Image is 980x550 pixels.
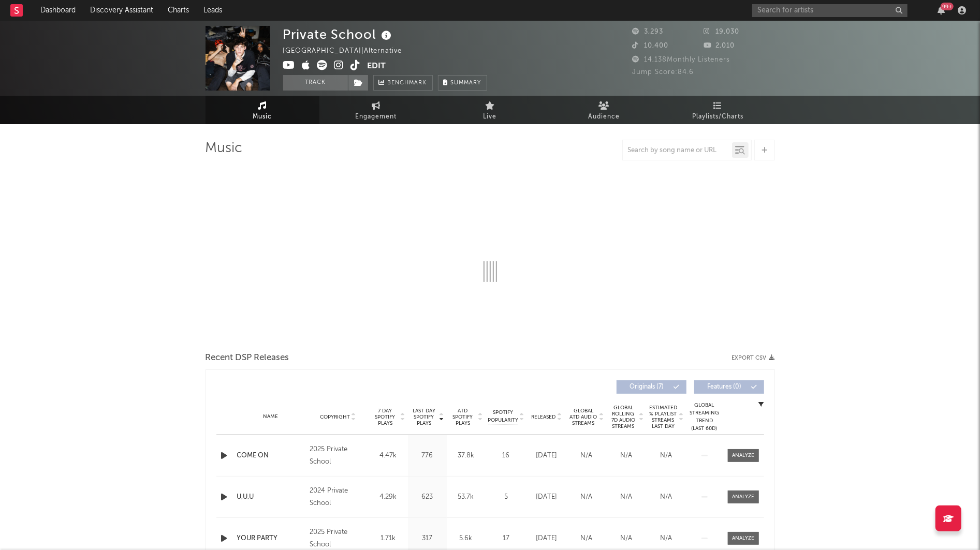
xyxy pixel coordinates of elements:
div: N/A [609,533,644,544]
span: 19,030 [704,28,739,35]
div: 16 [488,451,524,461]
div: [GEOGRAPHIC_DATA] | Alternative [283,45,414,57]
span: Last Day Spotify Plays [411,408,438,426]
div: N/A [569,533,604,544]
span: 7 Day Spotify Plays [372,408,399,426]
div: 37.8k [449,451,483,461]
div: 5 [488,492,524,502]
div: N/A [649,451,684,461]
span: ATD Spotify Plays [449,408,477,426]
a: Engagement [319,96,433,124]
span: Originals ( 7 ) [623,384,671,390]
div: 4.29k [372,492,405,502]
div: 53.7k [449,492,483,502]
div: Global Streaming Trend (Last 60D) [689,402,720,433]
div: 623 [411,492,444,502]
span: Copyright [320,414,350,420]
div: [DATE] [530,492,564,502]
div: 317 [411,533,444,544]
button: Export CSV [732,355,775,361]
button: Features(0) [694,380,764,394]
span: Live [484,111,497,123]
div: 1.71k [372,533,405,544]
span: Summary [451,80,481,86]
button: Originals(7) [617,380,686,394]
div: N/A [649,492,684,502]
span: 3,293 [633,28,664,35]
a: Music [206,96,319,124]
span: 2,010 [704,42,735,49]
span: Engagement [356,111,397,123]
div: [DATE] [530,451,564,461]
div: N/A [569,451,604,461]
div: 99 + [941,3,954,10]
button: Track [283,75,348,91]
div: 2025 Private School [310,443,366,468]
div: 2024 Private School [310,485,366,510]
a: Live [433,96,547,124]
div: N/A [609,492,644,502]
a: YOUR PARTY [237,533,305,544]
span: Spotify Popularity [488,409,518,424]
span: Benchmark [388,77,427,90]
div: Name [237,413,305,421]
input: Search for artists [752,4,908,17]
a: Audience [547,96,661,124]
span: Jump Score: 84.6 [633,69,694,76]
div: N/A [649,533,684,544]
span: 10,400 [633,42,669,49]
a: COME ON [237,451,305,461]
span: Recent DSP Releases [206,352,289,364]
button: Edit [368,60,386,73]
span: Playlists/Charts [692,111,743,123]
span: Released [532,414,556,420]
div: [DATE] [530,533,564,544]
div: N/A [569,492,604,502]
button: 99+ [938,6,945,14]
div: 776 [411,451,444,461]
a: U,U,U [237,492,305,502]
div: 17 [488,533,524,544]
span: Global ATD Audio Streams [569,408,598,426]
span: Music [253,111,272,123]
div: Private School [283,26,394,43]
span: Features ( 0 ) [701,384,749,390]
input: Search by song name or URL [623,146,732,155]
span: Global Rolling 7D Audio Streams [609,405,638,429]
span: 14,138 Monthly Listeners [633,56,730,63]
div: 5.6k [449,533,483,544]
div: 4.47k [372,451,405,461]
button: Summary [438,75,487,91]
a: Benchmark [373,75,433,91]
a: Playlists/Charts [661,96,775,124]
div: N/A [609,451,644,461]
span: Audience [588,111,620,123]
span: Estimated % Playlist Streams Last Day [649,405,678,429]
